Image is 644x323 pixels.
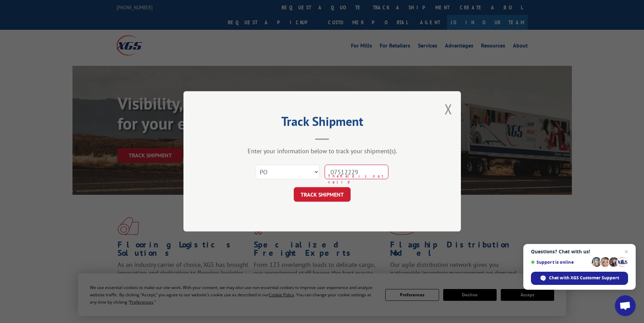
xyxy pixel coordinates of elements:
span: Chat with XGS Customer Support [549,275,619,281]
div: Enter your information below to track your shipment(s). [218,147,426,155]
input: Number(s) [325,165,388,180]
h2: Track Shipment [218,116,426,130]
a: Open chat [615,295,636,316]
span: The field is not valid [328,174,388,185]
button: TRACK SHIPMENT [294,187,351,202]
span: Questions? Chat with us! [531,249,628,254]
span: Support is online [531,260,589,265]
button: Close modal [445,100,452,118]
span: Chat with XGS Customer Support [531,272,628,285]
